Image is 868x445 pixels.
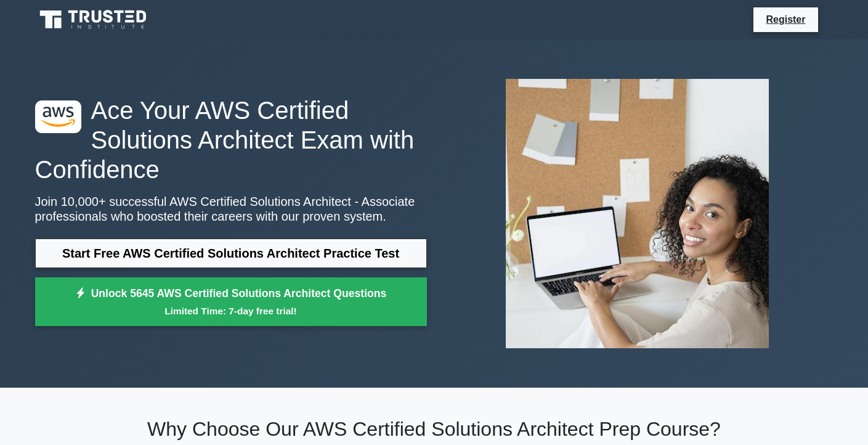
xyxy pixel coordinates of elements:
[51,304,412,318] small: Limited Time: 7-day free trial!
[35,277,427,327] a: Unlock 5645 AWS Certified Solutions Architect QuestionsLimited Time: 7-day free trial!
[35,194,427,224] p: Join 10,000+ successful AWS Certified Solutions Architect - Associate professionals who boosted t...
[35,417,834,441] h2: Why Choose Our AWS Certified Solutions Architect Prep Course?
[35,239,427,268] a: Start Free AWS Certified Solutions Architect Practice Test
[758,12,813,27] a: Register
[35,96,427,184] h1: Ace Your AWS Certified Solutions Architect Exam with Confidence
